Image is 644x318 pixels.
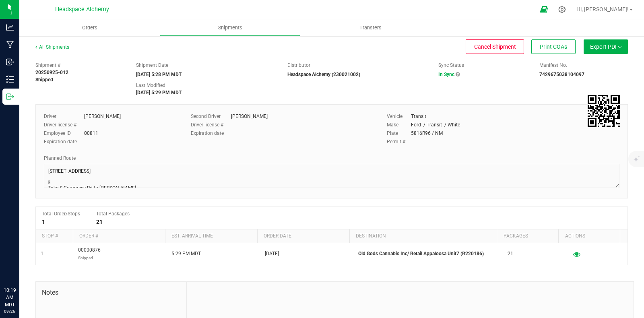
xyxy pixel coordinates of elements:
[42,219,45,225] strong: 1
[78,246,101,262] span: 00000876
[387,130,411,137] label: Plate
[588,95,620,127] qrcode: 20250925-012
[539,72,584,77] strong: 7429675038104097
[191,121,231,128] label: Driver license #
[287,72,360,77] strong: Headspace Alchemy (230021002)
[6,58,14,66] inline-svg: Inbound
[136,72,182,77] strong: [DATE] 5:28 PM MDT
[44,113,84,120] label: Driver
[171,250,201,258] span: 5:29 PM MDT
[349,24,392,31] span: Transfers
[349,229,497,243] th: Destination
[136,62,168,69] label: Shipment Date
[191,113,231,120] label: Second Driver
[411,121,460,128] div: Ford / Transit / White
[44,130,84,137] label: Employee ID
[287,62,310,69] label: Distributor
[6,75,14,83] inline-svg: Inventory
[44,121,84,128] label: Driver license #
[411,113,426,120] div: Transit
[411,130,443,137] div: 5816R96 / NM
[36,229,73,243] th: Stop #
[44,138,84,145] label: Expiration date
[84,130,98,137] div: 00811
[207,24,253,31] span: Shipments
[191,130,231,137] label: Expiration date
[4,308,16,314] p: 09/26
[387,121,411,128] label: Make
[84,113,121,120] div: [PERSON_NAME]
[6,23,14,31] inline-svg: Analytics
[96,219,103,225] strong: 21
[265,250,279,258] span: [DATE]
[231,113,268,120] div: [PERSON_NAME]
[540,43,567,50] span: Print COAs
[539,62,567,69] label: Manifest No.
[78,254,101,262] p: Shipped
[387,138,411,145] label: Permit #
[165,229,257,243] th: Est. arrival time
[41,250,43,258] span: 1
[576,6,629,12] span: Hi, [PERSON_NAME]!
[257,229,349,243] th: Order date
[531,39,576,54] button: Print COAs
[508,250,513,258] span: 21
[590,43,621,50] span: Export PDF
[42,211,80,217] span: Total Order/Stops
[55,6,109,13] span: Headspace Alchemy
[160,19,300,36] a: Shipments
[35,77,53,83] strong: Shipped
[466,39,524,54] button: Cancel Shipment
[19,19,160,36] a: Orders
[35,44,69,50] a: All Shipments
[42,288,180,297] span: Notes
[558,229,620,243] th: Actions
[71,24,108,31] span: Orders
[35,70,68,75] strong: 20250925-012
[387,113,411,120] label: Vehicle
[35,62,124,69] span: Shipment #
[8,254,32,278] iframe: Resource center
[438,62,464,69] label: Sync Status
[4,287,16,308] p: 10:19 AM MDT
[474,43,516,50] span: Cancel Shipment
[136,90,182,95] strong: [DATE] 5:29 PM MDT
[6,93,14,101] inline-svg: Outbound
[438,72,454,77] span: In Sync
[358,250,498,258] p: Old Gods Cannabis Inc/ Retail Appaloosa Unit7 (R220186)
[136,82,165,89] label: Last Modified
[44,155,76,161] span: Planned Route
[6,41,14,49] inline-svg: Manufacturing
[535,2,553,17] span: Open Ecommerce Menu
[584,39,628,54] button: Export PDF
[557,6,567,13] div: Manage settings
[96,211,130,217] span: Total Packages
[300,19,441,36] a: Transfers
[497,229,558,243] th: Packages
[73,229,165,243] th: Order #
[588,95,620,127] img: Scan me!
